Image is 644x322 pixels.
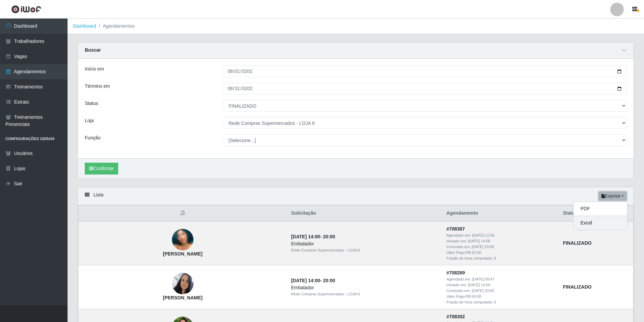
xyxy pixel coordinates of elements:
[442,206,559,221] th: Agendamento
[223,65,627,77] input: 00/00/0000
[85,163,118,175] button: Confirmar
[291,247,438,253] div: Rede Compras Supermercados - LOJA 6
[96,23,135,30] li: Agendamentos
[85,117,94,124] label: Loja
[223,83,627,95] input: 00/00/0000
[574,216,627,230] button: Excel
[446,299,555,305] div: Fração de hora computada: 6
[472,245,494,249] time: [DATE] 20:00
[563,284,592,290] strong: FINALIZADO
[468,283,490,287] time: [DATE] 14:00
[172,221,194,259] img: Juliani Cristina Fidelis da Silva
[472,233,494,237] time: [DATE] 12:56
[446,226,465,232] strong: # 708387
[291,291,438,297] div: Rede Compras Supermercados - LOJA 6
[85,47,101,53] strong: Buscar
[85,83,110,90] label: Término em
[446,314,465,319] strong: # 708302
[291,234,320,239] time: [DATE] 14:00
[291,234,335,239] strong: -
[287,206,442,221] th: Solicitação
[291,278,320,283] time: [DATE] 14:00
[446,276,555,282] div: Agendado em:
[574,202,627,216] button: PDF
[446,294,555,299] div: Valor Pago: R$ 63,00
[446,250,555,256] div: Valor Pago: R$ 63,00
[85,65,104,73] label: Início em
[472,289,494,293] time: [DATE] 20:00
[163,295,202,300] strong: [PERSON_NAME]
[446,288,555,294] div: Concluido em:
[85,100,98,107] label: Status
[563,240,592,246] strong: FINALIZADO
[172,273,194,294] img: Giselia Pereira Cardoso
[446,238,555,244] div: Iniciado em:
[73,23,96,29] a: Dashboard
[163,251,202,257] strong: [PERSON_NAME]
[323,278,335,283] time: 20:00
[472,277,494,281] time: [DATE] 09:47
[446,233,555,238] div: Agendado em:
[291,240,438,247] div: Embalador
[291,284,438,291] div: Embalador
[446,244,555,250] div: Concluido em:
[468,239,490,243] time: [DATE] 14:00
[598,191,627,201] button: Exportar
[11,5,41,14] img: CoreUI Logo
[85,134,101,141] label: Função
[446,256,555,261] div: Fração de hora computada: 6
[68,19,644,34] nav: breadcrumb
[446,270,465,275] strong: # 708269
[323,234,335,239] time: 20:00
[446,282,555,288] div: Iniciado em:
[559,206,634,221] th: Status
[78,187,634,205] div: Lista
[291,278,335,283] strong: -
